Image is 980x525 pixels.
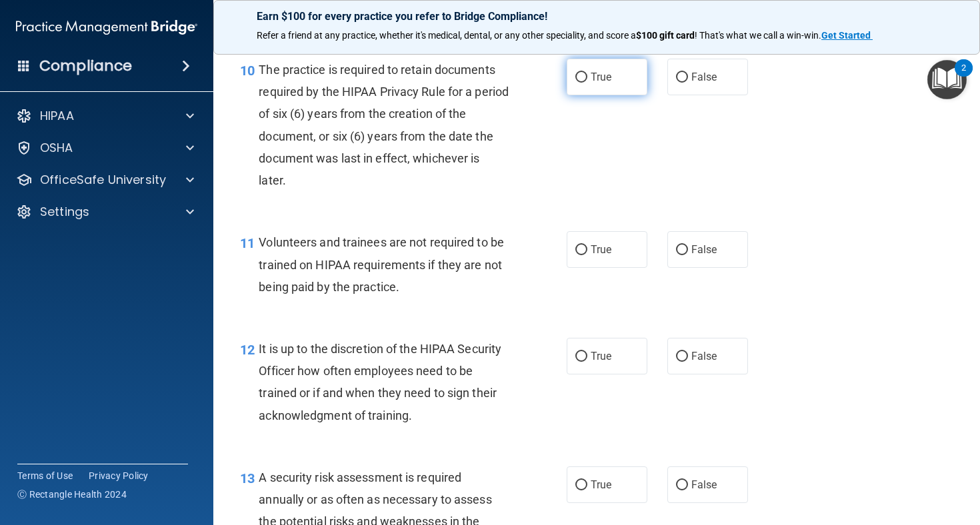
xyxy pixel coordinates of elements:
p: OSHA [40,140,73,156]
span: True [591,71,611,83]
span: False [691,71,717,83]
p: OfficeSafe University [40,172,166,188]
span: 11 [240,235,255,251]
span: True [591,478,611,491]
input: False [676,73,688,83]
p: Settings [40,204,89,220]
span: False [691,478,717,491]
span: 13 [240,470,255,486]
input: True [575,245,587,255]
p: HIPAA [40,108,74,124]
a: Get Started [821,30,873,41]
span: Refer a friend at any practice, whether it's medical, dental, or any other speciality, and score a [257,30,636,41]
img: PMB logo [16,14,197,41]
h4: Compliance [39,57,132,75]
a: HIPAA [16,108,194,124]
div: 2 [961,68,966,85]
input: True [575,352,587,362]
input: False [676,352,688,362]
input: True [575,73,587,83]
span: True [591,350,611,362]
span: False [691,243,717,256]
span: ! That's what we call a win-win. [695,30,821,41]
span: 10 [240,63,255,79]
span: 12 [240,342,255,358]
a: Terms of Use [17,469,73,482]
span: Volunteers and trainees are not required to be trained on HIPAA requirements if they are not bein... [259,235,504,293]
button: Open Resource Center, 2 new notifications [927,60,967,99]
a: OSHA [16,140,194,156]
span: False [691,350,717,362]
p: Earn $100 for every practice you refer to Bridge Compliance! [257,10,937,23]
input: True [575,480,587,490]
span: True [591,243,611,256]
strong: Get Started [821,30,871,41]
input: False [676,480,688,490]
strong: $100 gift card [636,30,695,41]
a: Privacy Policy [89,469,149,482]
a: OfficeSafe University [16,172,194,188]
span: The practice is required to retain documents required by the HIPAA Privacy Rule for a period of s... [259,63,509,187]
span: Ⓒ Rectangle Health 2024 [17,488,127,501]
a: Settings [16,204,194,220]
input: False [676,245,688,255]
span: It is up to the discretion of the HIPAA Security Officer how often employees need to be trained o... [259,342,501,422]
